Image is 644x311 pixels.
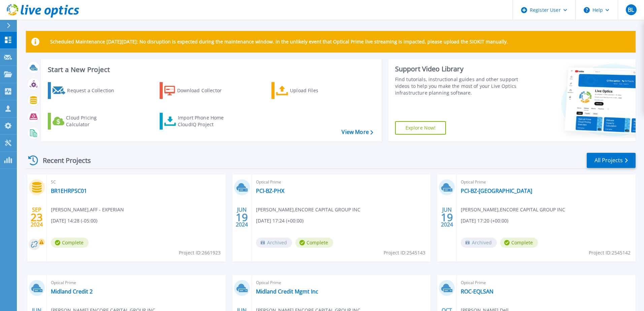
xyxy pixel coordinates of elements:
div: Download Collector [177,84,231,97]
span: [PERSON_NAME] , ENCORE CAPITAL GROUP INC [256,206,360,213]
a: Midland Credit 2 [51,288,93,295]
span: BL [628,7,634,12]
a: Request a Collection [48,82,123,99]
div: Find tutorials, instructional guides and other support videos to help you make the most of your L... [395,76,521,96]
span: Optical Prime [256,178,427,186]
span: Optical Prime [256,279,427,286]
div: JUN 2024 [235,205,248,230]
span: Archived [256,238,292,248]
div: JUN 2024 [441,205,453,230]
a: Download Collector [160,82,235,99]
span: Project ID: 2661923 [179,249,221,256]
a: All Projects [587,153,636,168]
span: Optical Prime [51,279,222,286]
span: Optical Prime [461,178,632,186]
a: Upload Files [271,82,347,99]
div: SEP 2024 [30,205,43,230]
span: [PERSON_NAME] , AFF - EXPERIAN [51,206,124,213]
div: Import Phone Home CloudIQ Project [178,114,230,128]
span: 19 [236,214,248,220]
div: Request a Collection [67,84,121,97]
a: BR1EHRPSC01 [51,187,87,194]
a: PCI-BZ-[GEOGRAPHIC_DATA] [461,187,532,194]
span: Complete [500,238,538,248]
span: [DATE] 14:28 (-05:00) [51,217,97,224]
div: Recent Projects [26,152,100,169]
span: [DATE] 17:24 (+00:00) [256,217,303,224]
span: Archived [461,238,497,248]
span: Complete [295,238,333,248]
span: 19 [441,214,453,220]
div: Upload Files [290,84,344,97]
span: Project ID: 2545143 [384,249,425,256]
a: Cloud Pricing Calculator [48,113,123,130]
a: View More [342,129,373,135]
span: 23 [31,214,43,220]
div: Cloud Pricing Calculator [66,114,120,128]
span: SC [51,178,222,186]
p: Scheduled Maintenance [DATE][DATE]: No disruption is expected during the maintenance window. In t... [50,39,508,44]
a: Midland Credit Mgmt Inc [256,288,318,295]
span: [PERSON_NAME] , ENCORE CAPITAL GROUP INC [461,206,565,213]
a: PCI-BZ-PHX [256,187,284,194]
span: Optical Prime [461,279,632,286]
span: [DATE] 17:20 (+00:00) [461,217,508,224]
h3: Start a New Project [48,66,373,73]
span: Project ID: 2545142 [589,249,631,256]
span: Complete [51,238,89,248]
div: Support Video Library [395,65,521,73]
a: Explore Now! [395,121,446,135]
a: ROC-EQLSAN [461,288,493,295]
